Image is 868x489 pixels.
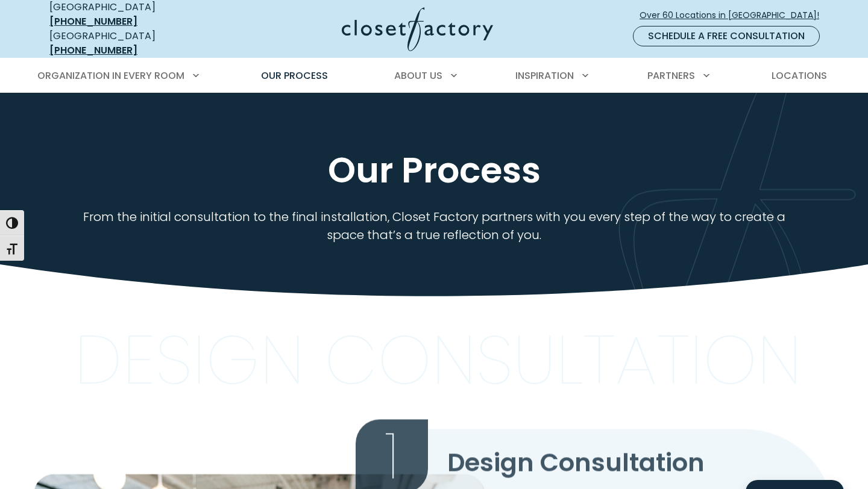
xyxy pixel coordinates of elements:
img: Closet Factory Logo [342,7,493,51]
span: Design Consultation [447,444,705,480]
a: [PHONE_NUMBER] [49,14,137,28]
h1: Our Process [47,148,821,193]
span: Organization in Every Room [37,69,184,83]
span: Locations [772,69,827,83]
div: [GEOGRAPHIC_DATA] [49,29,224,58]
span: Over 60 Locations in [GEOGRAPHIC_DATA]! [640,9,829,22]
nav: Primary Menu [29,59,839,93]
span: Our Process [261,69,328,83]
span: Partners [647,69,695,83]
span: Inspiration [515,69,574,83]
p: Design Consultation [74,334,802,386]
a: [PHONE_NUMBER] [49,43,137,57]
p: From the initial consultation to the final installation, Closet Factory partners with you every s... [80,208,788,244]
a: Over 60 Locations in [GEOGRAPHIC_DATA]! [639,5,829,26]
span: About Us [394,69,442,83]
a: Schedule a Free Consultation [633,26,820,46]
